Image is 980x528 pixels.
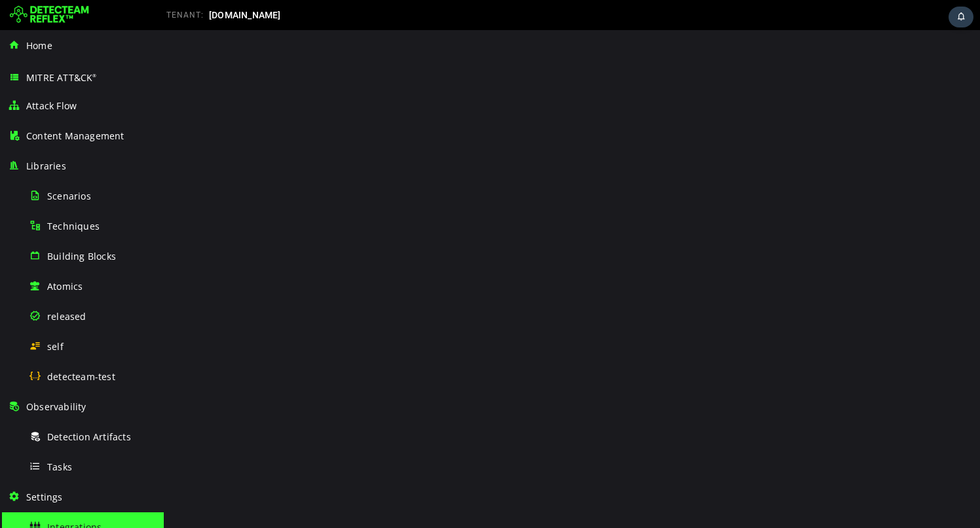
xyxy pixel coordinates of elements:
[92,73,96,79] sup: ®
[26,39,52,52] span: Home
[47,220,100,232] span: Techniques
[47,280,83,292] span: Atomics
[26,160,66,172] span: Libraries
[26,71,97,84] span: MITRE ATT&CK
[26,491,63,503] span: Settings
[47,250,116,262] span: Building Blocks
[10,5,89,26] img: Detecteam logo
[949,7,973,27] div: Task Notifications
[166,10,204,20] span: TENANT:
[47,190,91,202] span: Scenarios
[47,461,72,473] span: Tasks
[47,310,86,323] span: released
[47,370,115,383] span: detecteam-test
[26,400,86,413] span: Observability
[47,431,131,443] span: Detection Artifacts
[209,10,281,20] span: [DOMAIN_NAME]
[26,99,77,112] span: Attack Flow
[47,340,64,353] span: self
[26,130,124,142] span: Content Management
